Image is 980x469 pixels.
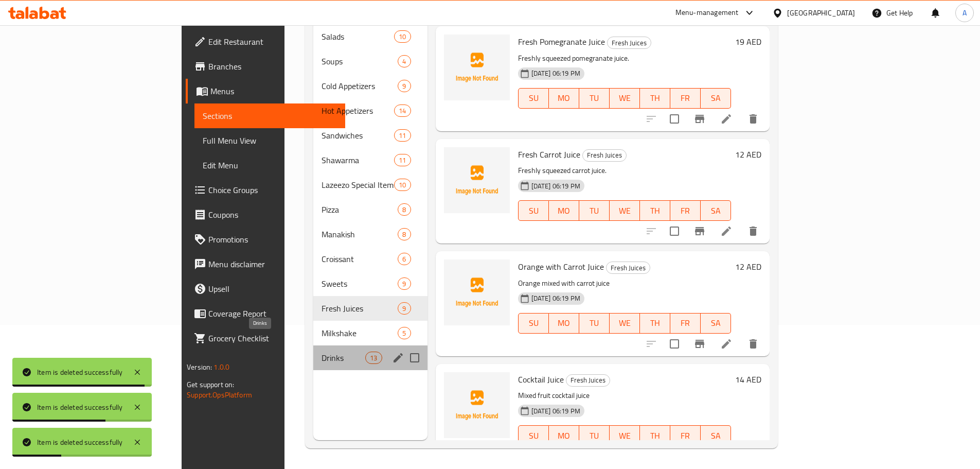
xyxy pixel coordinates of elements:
[527,181,584,191] span: [DATE] 06:19 PM
[674,91,697,106] span: FR
[608,37,651,49] span: Fresh Juices
[187,388,252,402] a: Support.OpsPlatform
[549,200,579,221] button: MO
[208,36,337,48] span: Edit Restaurant
[186,79,345,103] a: Menus
[607,262,650,274] span: Fresh Juices
[322,203,398,216] span: Pizza
[610,313,640,334] button: WE
[579,425,610,446] button: TU
[186,178,345,202] a: Choice Groups
[518,52,731,65] p: Freshly squeezed pomegranate juice.
[583,316,605,331] span: TU
[553,428,575,443] span: MO
[444,147,510,213] img: Fresh Carrot Juice
[213,360,229,374] span: 1.0.0
[313,172,427,197] div: Lazeezo Special Items10
[614,91,636,106] span: WE
[186,227,345,252] a: Promotions
[395,106,410,116] span: 14
[395,32,410,42] span: 10
[523,203,545,218] span: SU
[398,277,411,290] div: items
[398,304,410,314] span: 9
[395,180,410,190] span: 10
[322,253,398,265] span: Croissant
[579,88,610,109] button: TU
[523,428,545,443] span: SU
[583,203,605,218] span: TU
[670,313,701,334] button: FR
[186,252,345,276] a: Menu disclaimer
[644,428,666,443] span: TH
[553,91,575,106] span: MO
[705,91,727,106] span: SA
[313,148,427,172] div: Shawarma11
[720,225,733,237] a: Edit menu item
[322,228,398,240] span: Manakish
[186,326,345,351] a: Grocery Checklist
[640,200,670,221] button: TH
[313,197,427,222] div: Pizza8
[208,307,337,320] span: Coverage Report
[664,220,685,242] span: Select to update
[394,105,411,117] div: items
[313,247,427,271] div: Croissant6
[518,88,549,109] button: SU
[313,296,427,321] div: Fresh Juices9
[398,80,411,92] div: items
[720,338,733,350] a: Edit menu item
[186,202,345,227] a: Coupons
[322,302,398,315] div: Fresh Juices
[735,147,761,162] h6: 12 AED
[735,34,761,49] h6: 19 AED
[322,179,394,191] div: Lazeezo Special Items
[208,233,337,246] span: Promotions
[674,203,697,218] span: FR
[787,7,855,19] div: [GEOGRAPHIC_DATA]
[644,91,666,106] span: TH
[208,283,337,295] span: Upsell
[322,55,398,67] span: Soups
[523,316,545,331] span: SU
[194,128,345,153] a: Full Menu View
[674,428,697,443] span: FR
[322,105,394,117] div: Hot Appetizers
[398,57,410,66] span: 4
[644,316,666,331] span: TH
[518,259,604,274] span: Orange with Carrot Juice
[313,49,427,74] div: Soups4
[566,374,610,386] span: Fresh Juices
[614,203,636,218] span: WE
[705,428,727,443] span: SA
[705,203,727,218] span: SA
[208,209,337,221] span: Coupons
[640,425,670,446] button: TH
[313,321,427,345] div: Milkshake5
[675,7,739,19] div: Menu-management
[208,332,337,344] span: Grocery Checklist
[687,219,712,244] button: Branch-specific-item
[614,316,636,331] span: WE
[518,372,564,387] span: Cocktail Juice
[579,200,610,221] button: TU
[313,74,427,98] div: Cold Appetizers9
[390,350,406,366] button: edit
[398,55,411,67] div: items
[313,20,427,374] nav: Menu sections
[687,332,712,356] button: Branch-specific-item
[186,301,345,326] a: Coverage Report
[614,428,636,443] span: WE
[687,107,712,131] button: Branch-specific-item
[37,437,123,448] div: Item is deleted successfully
[37,402,123,413] div: Item is deleted successfully
[37,367,123,378] div: Item is deleted successfully
[398,230,410,239] span: 8
[705,316,727,331] span: SA
[963,7,967,19] span: A
[322,154,394,166] span: Shawarma
[701,425,731,446] button: SA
